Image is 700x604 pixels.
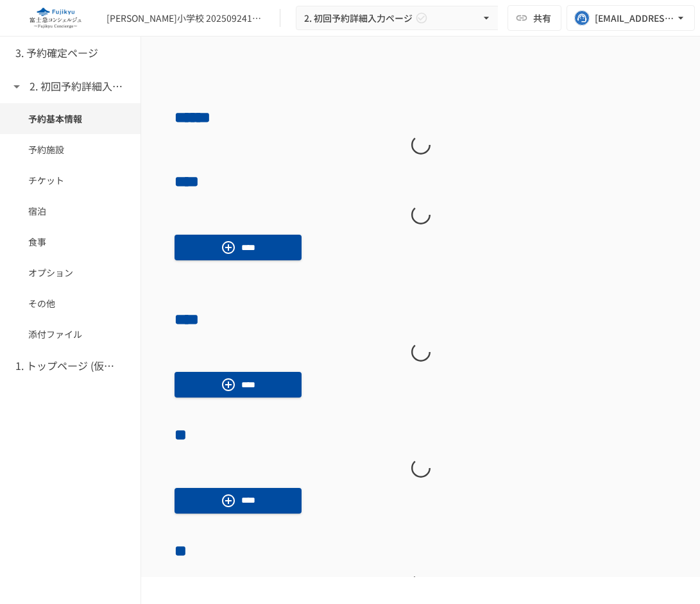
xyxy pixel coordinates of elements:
[508,5,561,31] button: 共有
[15,45,98,62] h6: 3. 予約確定ページ
[28,235,112,249] span: 食事
[28,327,112,341] span: 添付ファイル
[296,6,501,31] button: 2. 初回予約詳細入力ページ
[28,296,112,310] span: その他
[15,358,118,374] h6: 1. トップページ (仮予約一覧)
[567,5,695,31] button: [EMAIL_ADDRESS][DOMAIN_NAME]
[28,204,112,218] span: 宿泊
[595,10,674,26] div: [EMAIL_ADDRESS][DOMAIN_NAME]
[30,78,132,95] h6: 2. 初回予約詳細入力ページ
[28,112,112,126] span: 予約基本情報
[107,12,265,25] div: [PERSON_NAME]小学校 202509241015
[28,142,112,156] span: 予約施設
[28,265,112,280] span: オプション
[533,11,551,25] span: 共有
[28,173,112,187] span: チケット
[15,8,96,28] img: eQeGXtYPV2fEKIA3pizDiVdzO5gJTl2ahLbsPaD2E4R
[304,10,413,26] span: 2. 初回予約詳細入力ページ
